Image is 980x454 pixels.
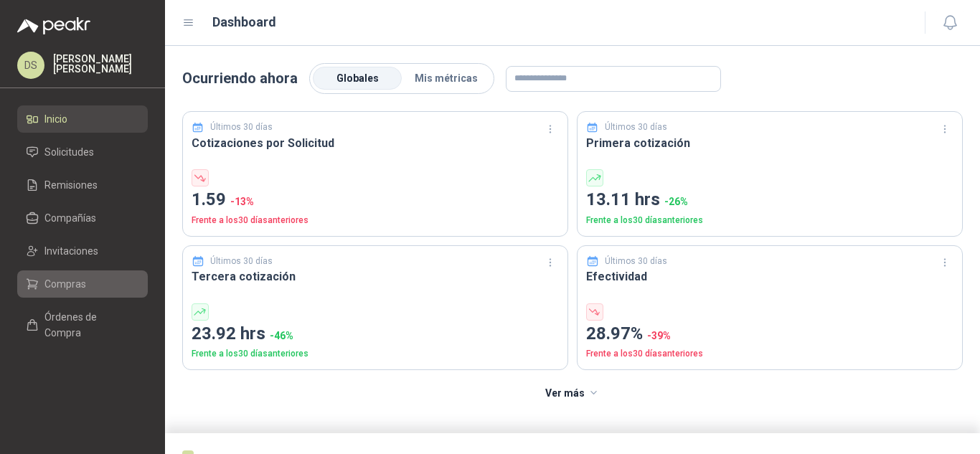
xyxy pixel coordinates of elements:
[17,171,148,199] a: Remisiones
[586,186,953,214] p: 13.11 hrs
[415,72,478,84] span: Mis métricas
[182,67,298,90] p: Ocurriendo ahora
[17,270,148,298] a: Compras
[605,120,667,134] p: Últimos 30 días
[230,196,254,207] span: -13 %
[586,321,953,348] p: 28.97%
[192,134,559,152] h3: Cotizaciones por Solicitud
[192,186,559,214] p: 1.59
[44,210,96,226] span: Compañías
[647,330,671,341] span: -39 %
[210,120,273,134] p: Últimos 30 días
[17,105,148,133] a: Inicio
[210,255,273,268] p: Últimos 30 días
[605,255,667,268] p: Últimos 30 días
[17,204,148,232] a: Compañías
[44,144,94,160] span: Solicitudes
[586,214,953,227] p: Frente a los 30 días anteriores
[17,17,90,34] img: Logo peakr
[664,196,688,207] span: -26 %
[192,321,559,348] p: 23.92 hrs
[270,330,293,341] span: -46 %
[192,347,559,361] p: Frente a los 30 días anteriores
[44,177,98,193] span: Remisiones
[192,214,559,227] p: Frente a los 30 días anteriores
[586,134,953,152] h3: Primera cotización
[44,309,134,341] span: Órdenes de Compra
[44,243,98,259] span: Invitaciones
[53,54,148,74] p: [PERSON_NAME] [PERSON_NAME]
[212,12,276,32] h1: Dashboard
[17,237,148,265] a: Invitaciones
[586,268,953,285] h3: Efectividad
[17,52,44,79] div: DS
[44,276,86,292] span: Compras
[336,72,379,84] span: Globales
[586,347,953,361] p: Frente a los 30 días anteriores
[44,111,67,127] span: Inicio
[17,303,148,346] a: Órdenes de Compra
[192,268,559,285] h3: Tercera cotización
[537,379,608,407] button: Ver más
[17,138,148,166] a: Solicitudes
